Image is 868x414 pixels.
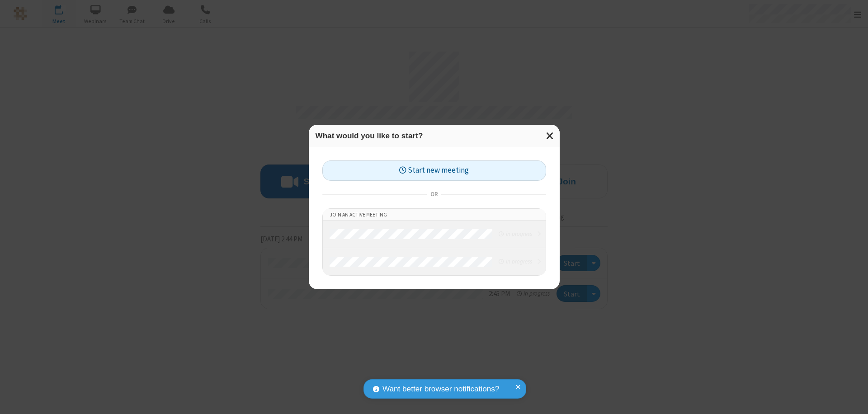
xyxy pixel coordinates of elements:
span: or [427,188,441,201]
em: in progress [499,257,532,266]
li: Join an active meeting [323,209,546,221]
button: Close modal [541,125,560,147]
h3: What would you like to start? [316,132,553,140]
button: Start new meeting [322,160,546,181]
em: in progress [499,230,532,238]
span: Want better browser notifications? [382,383,499,395]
